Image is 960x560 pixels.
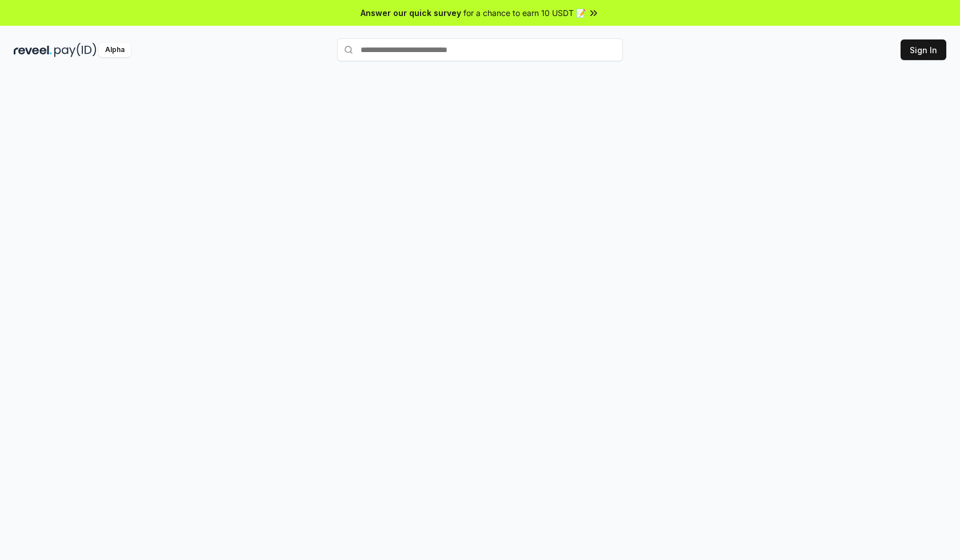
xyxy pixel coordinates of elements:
[361,7,461,19] span: Answer our quick survey
[14,43,52,57] img: reveel_dark
[99,43,131,57] div: Alpha
[463,7,586,19] span: for a chance to earn 10 USDT 📝
[901,39,946,60] button: Sign In
[54,43,97,57] img: pay_id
